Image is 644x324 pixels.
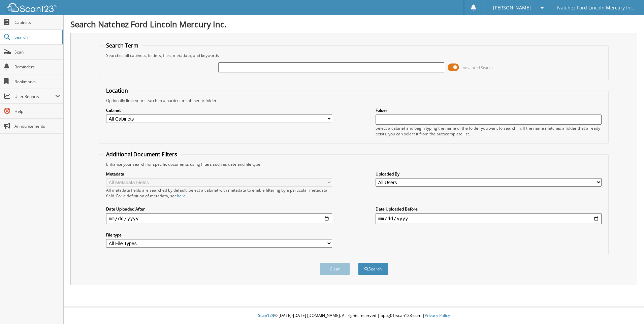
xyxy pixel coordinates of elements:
[14,79,60,85] span: Bookmarks
[106,107,332,113] label: Cabinet
[376,125,602,137] div: Select a cabinet and begin typing the name of the folder you want to search in. If the name match...
[557,6,634,10] span: Natchez Ford Lincoln Mercury Inc.
[106,213,332,224] input: start
[14,94,55,99] span: User Reports
[14,49,60,55] span: Scan
[14,20,60,25] span: Cabinets
[14,108,60,114] span: Help
[106,171,332,177] label: Metadata
[320,263,350,275] button: Clear
[493,6,531,10] span: [PERSON_NAME]
[103,87,131,94] legend: Location
[106,232,332,238] label: File type
[103,42,142,49] legend: Search Term
[103,151,181,158] legend: Additional Document Filters
[106,206,332,212] label: Date Uploaded After
[64,307,644,324] div: © [DATE]-[DATE] [DOMAIN_NAME]. All rights reserved | appg01-scan123-com |
[103,98,605,103] div: Optionally limit your search to a particular cabinet or folder
[425,313,450,318] a: Privacy Policy
[376,107,602,113] label: Folder
[463,65,493,70] span: Advanced Search
[376,213,602,224] input: end
[14,64,60,70] span: Reminders
[258,313,274,318] span: Scan123
[14,34,59,40] span: Search
[358,263,388,275] button: Search
[177,193,186,199] a: here
[376,206,602,212] label: Date Uploaded Before
[103,53,605,58] div: Searches all cabinets, folders, files, metadata, and keywords
[106,187,332,199] div: All metadata fields are searched by default. Select a cabinet with metadata to enable filtering b...
[14,123,60,129] span: Announcements
[103,161,605,167] div: Enhance your search for specific documents using filters such as date and file type.
[70,19,637,30] h1: Search Natchez Ford Lincoln Mercury Inc.
[7,3,57,12] img: scan123-logo-white.svg
[376,171,602,177] label: Uploaded By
